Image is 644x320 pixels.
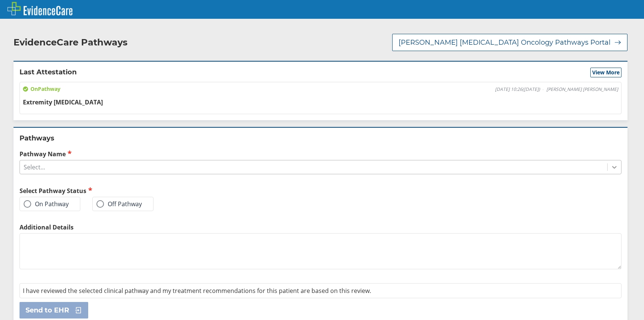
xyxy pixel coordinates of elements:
[20,223,621,231] label: Additional Details
[14,37,128,48] h2: EvidenceCare Pathways
[592,69,620,76] span: View More
[20,302,88,318] button: Send to EHR
[24,163,45,171] div: Select...
[26,306,69,315] span: Send to EHR
[20,149,621,158] label: Pathway Name
[23,98,103,106] span: Extremity [MEDICAL_DATA]
[399,38,611,47] span: [PERSON_NAME] [MEDICAL_DATA] Oncology Pathways Portal
[96,200,142,208] label: Off Pathway
[20,68,77,77] h2: Last Attestation
[392,34,627,51] button: [PERSON_NAME] [MEDICAL_DATA] Oncology Pathways Portal
[23,287,371,295] span: I have reviewed the selected clinical pathway and my treatment recommendations for this patient a...
[24,200,69,208] label: On Pathway
[20,134,621,143] h2: Pathways
[546,86,618,92] span: [PERSON_NAME] [PERSON_NAME]
[20,186,317,195] h2: Select Pathway Status
[495,86,540,92] span: [DATE] 10:26 ( [DATE] )
[590,68,621,77] button: View More
[23,85,60,93] span: On Pathway
[8,2,72,15] img: EvidenceCare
